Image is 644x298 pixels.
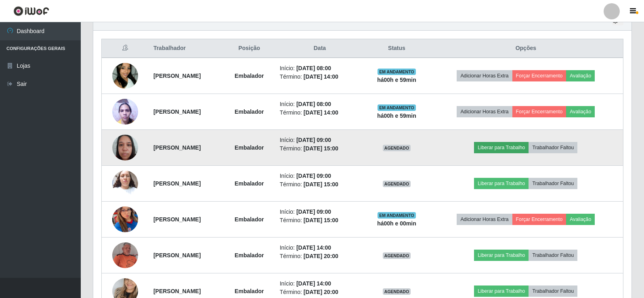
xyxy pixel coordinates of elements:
[235,252,264,258] strong: Embalador
[13,6,49,16] img: CoreUI Logo
[235,108,264,115] strong: Embalador
[474,285,529,297] button: Liberar para Trabalho
[280,180,360,189] li: Término:
[280,216,360,225] li: Término:
[383,252,411,259] span: AGENDADO
[280,108,360,117] li: Término:
[383,181,411,187] span: AGENDADO
[512,70,566,81] button: Forçar Encerramento
[296,137,331,143] time: [DATE] 09:00
[296,65,331,71] time: [DATE] 08:00
[280,73,360,81] li: Término:
[153,144,201,151] strong: [PERSON_NAME]
[377,220,416,227] strong: há 00 h e 00 min
[235,73,264,79] strong: Embalador
[304,73,338,80] time: [DATE] 14:00
[112,166,138,200] img: 1750954658696.jpeg
[304,145,338,152] time: [DATE] 15:00
[280,144,360,153] li: Término:
[280,136,360,144] li: Início:
[153,108,201,115] strong: [PERSON_NAME]
[280,208,360,216] li: Início:
[275,39,365,58] th: Data
[153,180,201,187] strong: [PERSON_NAME]
[296,280,331,287] time: [DATE] 14:00
[529,178,577,189] button: Trabalhador Faltou
[153,73,201,79] strong: [PERSON_NAME]
[280,172,360,180] li: Início:
[529,142,577,153] button: Trabalhador Faltou
[457,106,512,117] button: Adicionar Horas Extra
[280,100,360,108] li: Início:
[529,285,577,297] button: Trabalhador Faltou
[235,216,264,223] strong: Embalador
[280,279,360,288] li: Início:
[378,69,416,75] span: EM ANDAMENTO
[474,250,529,261] button: Liberar para Trabalho
[378,212,416,219] span: EM ANDAMENTO
[512,106,566,117] button: Forçar Encerramento
[235,180,264,187] strong: Embalador
[383,145,411,151] span: AGENDADO
[296,173,331,179] time: [DATE] 09:00
[377,113,416,119] strong: há 00 h e 59 min
[296,208,331,215] time: [DATE] 09:00
[566,70,595,81] button: Avaliação
[153,252,201,258] strong: [PERSON_NAME]
[365,39,428,58] th: Status
[304,109,338,116] time: [DATE] 14:00
[112,242,138,268] img: 1695142713031.jpeg
[112,53,138,99] img: 1743267805927.jpeg
[378,104,416,111] span: EM ANDAMENTO
[304,217,338,223] time: [DATE] 15:00
[474,178,529,189] button: Liberar para Trabalho
[512,214,566,225] button: Forçar Encerramento
[296,244,331,251] time: [DATE] 14:00
[153,216,201,223] strong: [PERSON_NAME]
[304,253,338,259] time: [DATE] 20:00
[304,181,338,188] time: [DATE] 15:00
[235,144,264,151] strong: Embalador
[112,130,138,165] img: 1740415667017.jpeg
[224,39,275,58] th: Posição
[149,39,224,58] th: Trabalhador
[304,289,338,295] time: [DATE] 20:00
[280,244,360,252] li: Início:
[235,288,264,294] strong: Embalador
[153,288,201,294] strong: [PERSON_NAME]
[296,101,331,107] time: [DATE] 08:00
[566,214,595,225] button: Avaliação
[457,214,512,225] button: Adicionar Horas Extra
[112,94,138,129] img: 1755811151333.jpeg
[529,250,577,261] button: Trabalhador Faltou
[474,142,529,153] button: Liberar para Trabalho
[280,288,360,296] li: Término:
[566,106,595,117] button: Avaliação
[457,70,512,81] button: Adicionar Horas Extra
[280,64,360,73] li: Início:
[383,288,411,295] span: AGENDADO
[377,77,416,83] strong: há 00 h e 59 min
[429,39,623,58] th: Opções
[112,192,138,248] img: 1756911875276.jpeg
[280,252,360,260] li: Término:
